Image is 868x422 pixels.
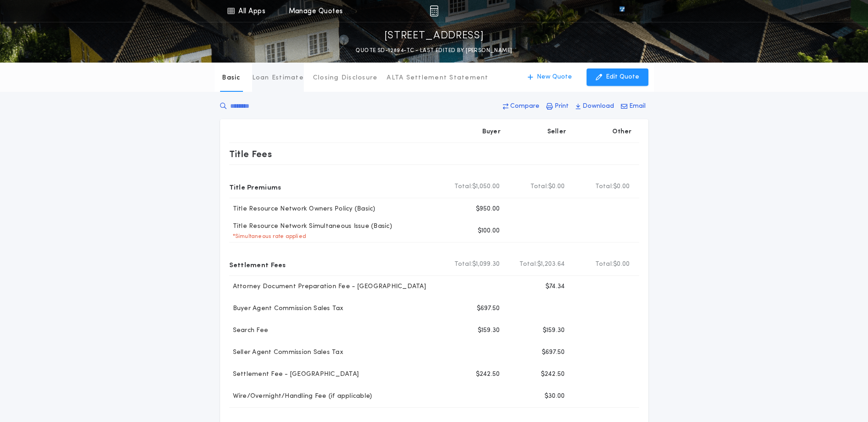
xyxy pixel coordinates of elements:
img: vs-icon [603,6,641,16]
p: Seller [547,127,566,137]
p: ALTA Settlement Statement [387,74,488,83]
span: $1,050.00 [472,182,500,191]
p: Title Premiums [229,179,281,194]
p: $159.30 [478,326,500,335]
p: Buyer Agent Commission Sales Tax [229,304,344,313]
img: img [430,5,438,16]
button: Email [618,98,648,115]
button: Print [544,98,571,115]
p: $242.50 [476,370,500,379]
b: Total: [454,260,473,269]
p: $30.00 [545,392,565,401]
span: $0.00 [613,260,630,269]
span: $1,203.64 [537,260,565,269]
button: New Quote [518,69,581,86]
p: Search Fee [229,326,269,335]
b: Total: [530,182,549,191]
p: $100.00 [478,227,500,236]
span: $1,099.30 [472,260,500,269]
p: $697.50 [542,348,565,357]
p: Title Resource Network Owners Policy (Basic) [229,205,376,214]
p: Buyer [482,127,501,137]
p: Wire/Overnight/Handling Fee (if applicable) [229,392,372,401]
p: [STREET_ADDRESS] [384,29,484,43]
p: Closing Disclosure [313,74,378,83]
p: Title Fees [229,147,272,161]
button: Compare [500,98,542,115]
p: Other [612,127,631,137]
p: $950.00 [476,205,500,214]
p: Attorney Document Preparation Fee - [GEOGRAPHIC_DATA] [229,282,426,291]
p: $159.30 [543,326,565,335]
p: Seller Agent Commission Sales Tax [229,348,343,357]
p: Settlement Fee - [GEOGRAPHIC_DATA] [229,370,359,379]
b: Total: [454,182,473,191]
b: Total: [595,260,614,269]
span: $0.00 [548,182,565,191]
p: Basic [222,74,240,83]
b: Total: [519,260,538,269]
p: Settlement Fees [229,257,286,272]
p: $697.50 [477,304,500,313]
p: Download [582,102,614,111]
p: Email [629,102,646,111]
p: Edit Quote [606,73,639,82]
p: $74.34 [545,282,565,291]
p: Loan Estimate [252,74,304,83]
p: Print [555,102,569,111]
b: Total: [595,182,614,191]
button: Edit Quote [587,69,648,86]
p: $242.50 [541,370,565,379]
p: Compare [510,102,539,111]
p: * Simultaneous rate applied [229,233,307,240]
p: QUOTE SD-12894-TC - LAST EDITED BY [PERSON_NAME] [356,46,512,55]
p: New Quote [537,73,572,82]
p: Title Resource Network Simultaneous Issue (Basic) [229,222,392,231]
button: Download [573,98,617,115]
span: $0.00 [613,182,630,191]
